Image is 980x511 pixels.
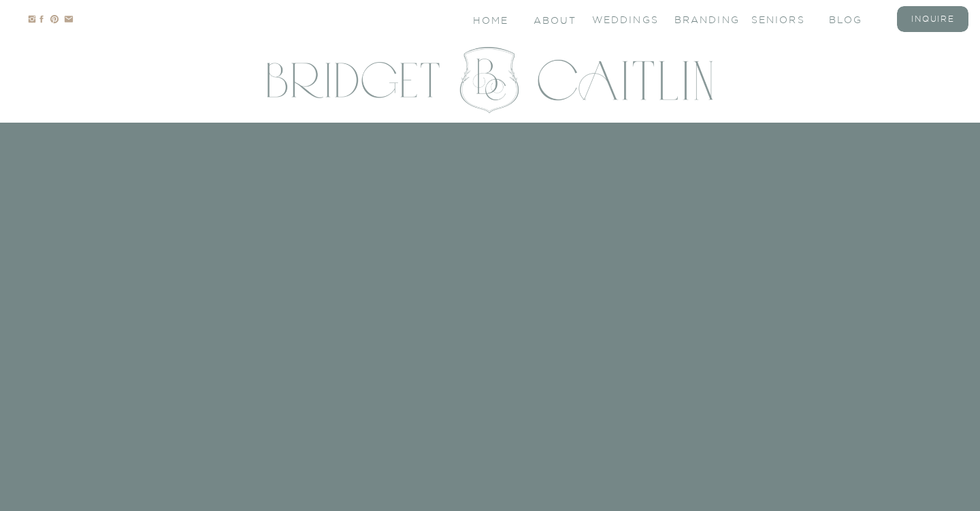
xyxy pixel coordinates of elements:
[829,13,883,25] a: blog
[751,13,806,25] a: seniors
[906,13,960,25] a: inquire
[674,13,729,25] a: branding
[592,13,647,25] a: Weddings
[534,14,574,25] a: About
[473,14,510,25] a: Home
